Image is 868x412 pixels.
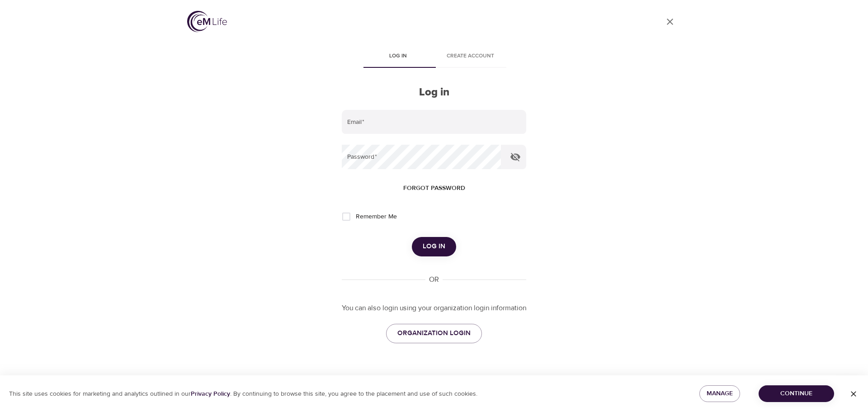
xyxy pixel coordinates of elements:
[191,390,230,398] a: Privacy Policy
[386,324,482,343] a: ORGANIZATION LOGIN
[397,327,471,339] span: ORGANIZATION LOGIN
[342,46,526,68] div: disabled tabs example
[367,52,429,61] span: Log in
[659,11,681,33] a: close
[423,241,445,252] span: Log in
[425,275,443,285] div: OR
[356,212,397,222] span: Remember Me
[187,11,227,32] img: logo
[766,388,827,399] span: Continue
[400,180,469,197] button: Forgot password
[699,385,740,402] button: Manage
[412,237,456,256] button: Log in
[342,86,526,99] h2: Log in
[403,183,465,194] span: Forgot password
[707,388,733,399] span: Manage
[439,52,501,61] span: Create account
[342,303,526,313] p: You can also login using your organization login information
[759,385,834,402] button: Continue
